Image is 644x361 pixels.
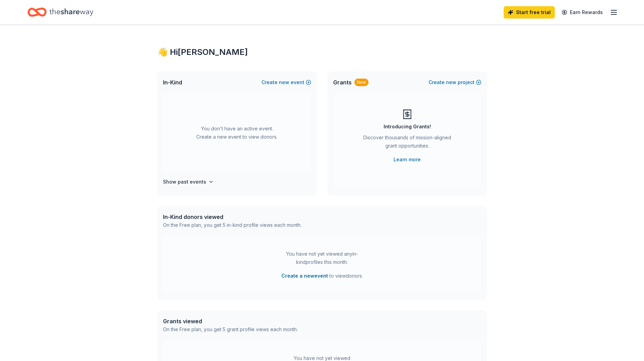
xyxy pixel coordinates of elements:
[384,123,431,131] div: Introducing Grants!
[394,155,421,164] a: Learn more
[446,78,456,86] span: new
[163,325,298,334] div: On the Free plan, you get 5 grant profile views each month.
[163,221,302,229] div: On the Free plan, you get 5 in-kind profile views each month.
[558,6,607,19] a: Earn Rewards
[281,272,328,280] button: Create a newevent
[281,272,363,280] span: to view donors .
[429,78,481,86] button: Createnewproject
[163,78,182,86] span: In-Kind
[163,178,214,186] button: Show past events
[333,78,352,86] span: Grants
[163,317,298,325] div: Grants viewed
[279,78,289,86] span: new
[361,133,454,153] div: Discover thousands of mission-aligned grant opportunities.
[261,78,311,86] button: Createnewevent
[157,47,487,58] div: 👋 Hi [PERSON_NAME]
[27,4,93,20] a: Home
[504,6,555,19] a: Start free trial
[163,178,206,186] h4: Show past events
[163,93,311,172] div: You don't have an active event. Create a new event to view donors.
[354,79,368,86] div: New
[279,250,365,266] div: You have not yet viewed any in-kind profiles this month.
[163,213,302,221] div: In-Kind donors viewed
